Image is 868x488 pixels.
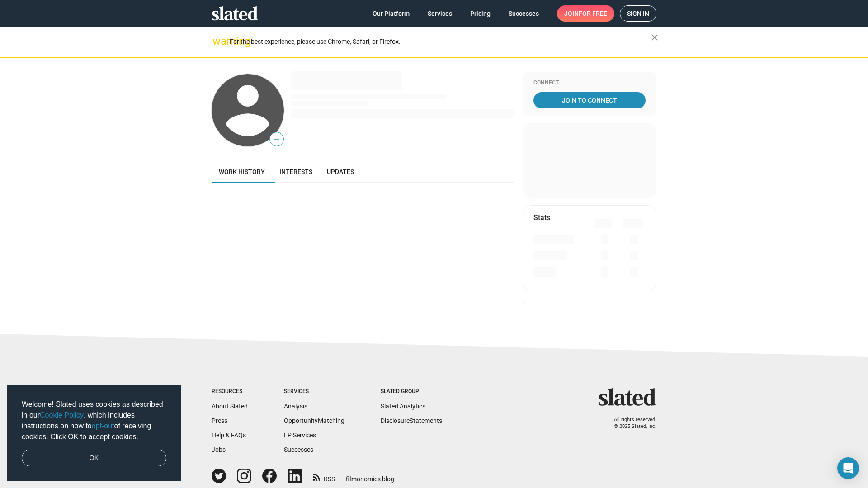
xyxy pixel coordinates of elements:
[272,161,320,183] a: Interests
[212,388,248,395] div: Resources
[627,6,649,21] span: Sign in
[212,446,226,453] a: Jobs
[22,450,166,467] a: dismiss cookie message
[381,403,425,410] a: Slated Analytics
[284,417,344,424] a: OpportunityMatching
[212,161,272,183] a: Work history
[279,168,312,175] span: Interests
[327,168,354,175] span: Updates
[579,5,607,22] span: for free
[270,134,283,145] span: —
[533,92,646,108] a: Join To Connect
[428,5,452,22] span: Services
[40,411,84,419] a: Cookie Policy
[381,417,442,424] a: DisclosureStatements
[212,403,248,410] a: About Slated
[230,36,651,48] div: For the best experience, please use Chrome, Safari, or Firefox.
[92,422,114,430] a: opt-out
[284,388,344,395] div: Services
[22,399,166,442] span: Welcome! Slated uses cookies as described in our , which includes instructions on how to of recei...
[365,5,417,22] a: Our Platform
[463,5,498,22] a: Pricing
[535,92,644,108] span: Join To Connect
[620,5,656,22] a: Sign in
[837,457,859,479] div: Open Intercom Messenger
[7,385,181,481] div: cookieconsent
[533,80,646,87] div: Connect
[320,161,361,183] a: Updates
[284,432,316,439] a: EP Services
[219,168,265,175] span: Work history
[212,36,223,47] mat-icon: warning
[564,5,607,22] span: Join
[557,5,614,22] a: Joinfor free
[533,213,550,222] mat-card-title: Stats
[373,5,410,22] span: Our Platform
[346,475,357,483] span: film
[212,432,246,439] a: Help & FAQs
[501,5,546,22] a: Successes
[509,5,539,22] span: Successes
[470,5,491,22] span: Pricing
[284,403,307,410] a: Analysis
[346,468,394,483] a: filmonomics blog
[381,388,442,395] div: Slated Group
[649,32,660,43] mat-icon: close
[604,417,656,430] p: All rights reserved. © 2025 Slated, Inc.
[284,446,313,453] a: Successes
[313,469,335,483] a: RSS
[420,5,459,22] a: Services
[212,417,227,424] a: Press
